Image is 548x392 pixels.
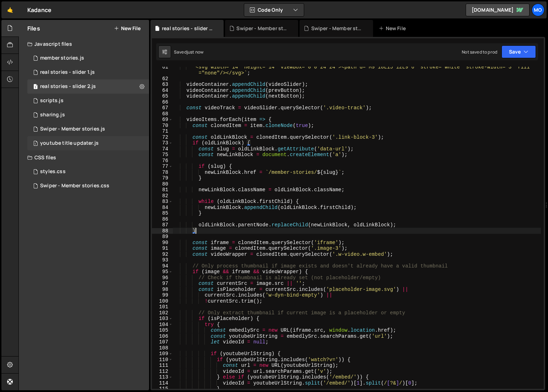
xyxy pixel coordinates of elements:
[152,240,173,246] div: 90
[152,123,173,129] div: 70
[40,183,109,189] div: Swiper - Member stories.css
[152,287,173,293] div: 98
[152,158,173,164] div: 76
[152,304,173,310] div: 101
[152,351,173,357] div: 109
[152,374,173,380] div: 113
[152,128,173,134] div: 71
[27,6,51,14] div: Kadance
[27,94,149,108] div: 11847/28141.js
[152,134,173,140] div: 72
[152,93,173,99] div: 65
[152,105,173,111] div: 67
[1,1,19,18] a: 🤙
[40,69,95,76] div: real stories - slider 1.js
[152,222,173,228] div: 87
[152,252,173,258] div: 92
[152,339,173,345] div: 107
[33,84,38,90] span: 1
[162,25,215,32] div: real stories - slider 2.js
[152,369,173,375] div: 112
[19,150,149,165] div: CSS files
[33,141,38,147] span: 1
[152,316,173,322] div: 103
[462,49,497,55] div: Not saved to prod
[40,55,84,61] div: member stories.js
[152,322,173,328] div: 104
[244,4,304,16] button: Code Only
[27,24,40,32] h2: Files
[152,292,173,298] div: 99
[152,357,173,363] div: 110
[152,152,173,158] div: 75
[152,164,173,170] div: 77
[152,187,173,193] div: 81
[152,380,173,386] div: 114
[40,83,96,90] div: real stories - slider 2.js
[152,170,173,176] div: 78
[152,99,173,105] div: 66
[27,65,149,79] div: 11847/46835.js
[379,25,409,32] div: New File
[27,108,149,122] div: 11847/46840.js
[152,175,173,181] div: 79
[152,193,173,199] div: 82
[152,333,173,339] div: 106
[27,165,149,179] div: 11847/28286.css
[532,4,544,16] a: Mo
[27,51,149,65] div: 11847/46737.js
[152,216,173,222] div: 86
[502,45,536,58] button: Save
[152,199,173,205] div: 83
[152,386,173,392] div: 115
[27,136,149,150] div: 11847/46738.js
[152,181,173,187] div: 80
[152,228,173,234] div: 88
[152,111,173,117] div: 68
[174,49,203,55] div: Saved
[152,234,173,240] div: 89
[152,146,173,152] div: 74
[152,310,173,316] div: 102
[40,169,66,175] div: styles.css
[152,245,173,252] div: 91
[152,64,173,76] div: 61
[40,140,99,147] div: youtube title updater.js
[27,122,149,136] div: Swiper - Member stories.js
[152,82,173,88] div: 63
[152,345,173,351] div: 108
[187,49,203,55] div: just now
[152,263,173,269] div: 94
[27,179,149,193] div: 11847/47741.css
[152,117,173,123] div: 69
[152,327,173,333] div: 105
[152,257,173,263] div: 93
[466,4,530,16] a: [DOMAIN_NAME]
[40,98,64,104] div: scripts.js
[152,210,173,216] div: 85
[152,281,173,287] div: 97
[152,298,173,304] div: 100
[236,25,290,32] div: Swiper - Member stories.css
[152,76,173,82] div: 62
[40,126,105,132] div: Swiper - Member stories.js
[40,112,65,118] div: sharing.js
[19,37,149,51] div: Javascript files
[152,205,173,211] div: 84
[152,88,173,94] div: 64
[152,269,173,275] div: 95
[27,79,149,94] div: 11847/46736.js
[152,140,173,146] div: 73
[114,26,141,31] button: New File
[152,275,173,281] div: 96
[152,363,173,369] div: 111
[311,25,365,32] div: Swiper - Member stories.js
